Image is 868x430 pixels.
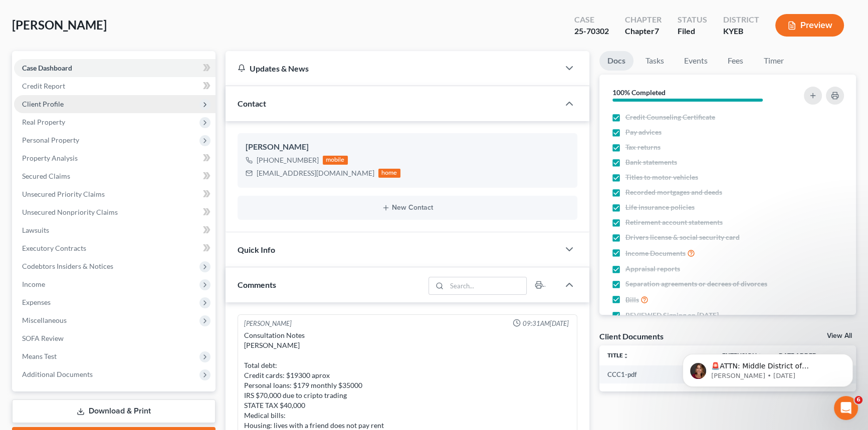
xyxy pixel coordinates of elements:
span: Comments [238,280,276,289]
iframe: Intercom notifications message [668,333,868,403]
span: Bank statements [625,157,677,167]
span: Case Dashboard [22,64,72,72]
span: 7 [655,26,659,36]
span: Client Profile [22,100,64,108]
a: Docs [599,51,633,71]
span: Life insurance policies [625,202,695,212]
span: Unsecured Priority Claims [22,190,105,198]
a: Secured Claims [14,167,215,185]
a: Lawsuits [14,221,215,239]
div: [PHONE_NUMBER] [257,155,319,165]
span: Contact [238,99,266,108]
span: Titles to motor vehicles [625,172,698,182]
div: Filed [678,26,707,37]
span: Drivers license & social security card [625,232,740,242]
span: Appraisal reports [625,264,680,274]
span: Secured Claims [22,172,70,180]
a: Timer [756,51,792,71]
div: Updates & News [238,63,547,74]
a: Credit Report [14,77,215,95]
div: [PERSON_NAME] [244,319,292,328]
span: Tax returns [625,142,661,152]
a: Case Dashboard [14,59,215,77]
div: Status [678,14,707,26]
a: Unsecured Nonpriority Claims [14,203,215,221]
input: Search... [447,277,526,294]
span: Bills [625,295,639,305]
span: Personal Property [22,136,79,144]
a: Fees [720,51,752,71]
a: Download & Print [12,399,215,423]
div: Case [574,14,609,26]
td: CCC1-pdf [599,365,715,383]
button: New Contact [246,204,569,212]
div: KYEB [723,26,759,37]
a: View All [827,332,852,339]
span: Credit Report [22,82,65,90]
a: Executory Contracts [14,239,215,257]
span: Additional Documents [22,370,93,378]
a: Events [676,51,716,71]
span: REVIEWED Signing on [DATE] [625,310,719,320]
i: unfold_more [623,353,629,359]
div: mobile [323,156,348,165]
div: [EMAIL_ADDRESS][DOMAIN_NAME] [257,168,374,178]
span: Quick Info [238,245,275,254]
span: Means Test [22,352,57,360]
span: Property Analysis [22,154,78,162]
span: Miscellaneous [22,316,67,324]
span: Income Documents [625,248,686,258]
div: home [378,169,400,178]
span: Separation agreements or decrees of divorces [625,279,767,289]
a: Tasks [637,51,672,71]
iframe: Intercom live chat [834,396,858,420]
span: Income [22,280,45,288]
button: Preview [775,14,844,37]
span: Real Property [22,118,65,126]
span: Lawsuits [22,226,49,234]
span: 09:31AM[DATE] [523,319,569,328]
span: Codebtors Insiders & Notices [22,262,113,270]
div: Chapter [625,26,662,37]
a: Property Analysis [14,149,215,167]
span: 6 [854,396,862,404]
span: Recorded mortgages and deeds [625,187,722,197]
div: Client Documents [599,331,664,341]
span: Executory Contracts [22,244,86,252]
a: SOFA Review [14,329,215,347]
span: Retirement account statements [625,217,723,227]
div: Chapter [625,14,662,26]
span: Unsecured Nonpriority Claims [22,208,118,216]
span: Credit Counseling Certificate [625,112,715,122]
div: District [723,14,759,26]
span: Pay advices [625,127,662,137]
span: Expenses [22,298,51,306]
a: Titleunfold_more [607,351,629,359]
div: 25-70302 [574,26,609,37]
strong: 100% Completed [612,88,666,97]
a: Unsecured Priority Claims [14,185,215,203]
span: SOFA Review [22,334,64,342]
div: [PERSON_NAME] [246,141,569,153]
span: [PERSON_NAME] [12,18,107,32]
